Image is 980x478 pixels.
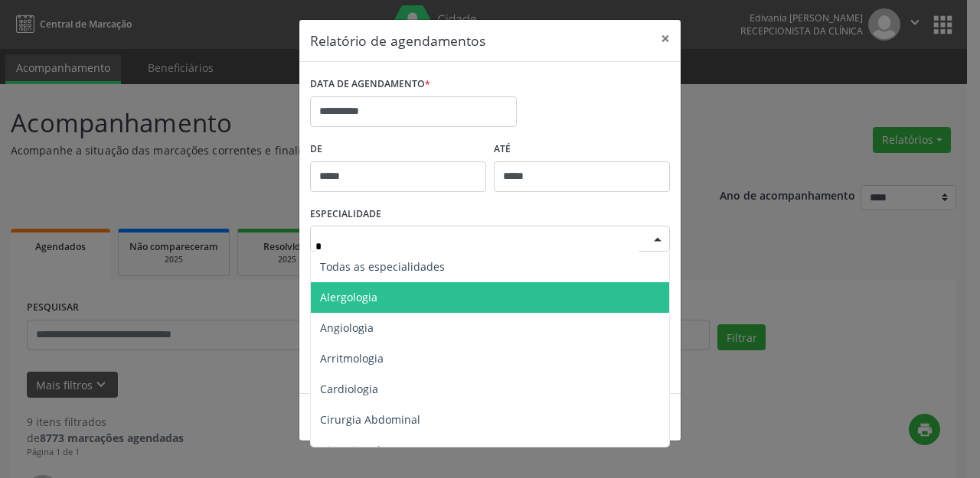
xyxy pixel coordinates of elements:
[320,351,384,366] span: Arritmologia
[310,138,486,161] label: De
[320,382,378,396] span: Cardiologia
[320,320,374,335] span: Angiologia
[320,412,420,427] span: Cirurgia Abdominal
[310,31,485,50] h5: Relatório de agendamentos
[320,259,445,274] span: Todas as especialidades
[310,73,430,96] label: DATA DE AGENDAMENTO
[494,138,670,161] label: ATÉ
[320,290,377,304] span: Alergologia
[310,203,381,226] label: ESPECIALIDADE
[320,443,455,457] span: Cirurgia Cabeça e Pescoço
[650,20,681,57] button: Close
